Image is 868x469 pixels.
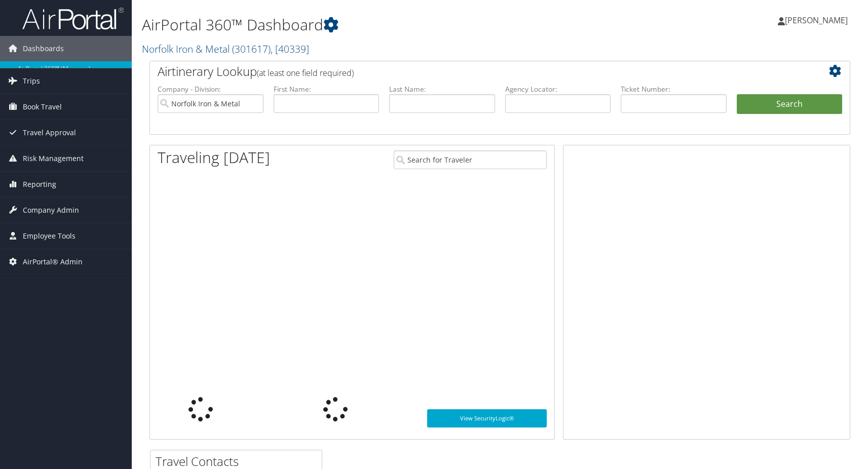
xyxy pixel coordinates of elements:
input: Search for Traveler [394,150,547,169]
button: Search [737,94,843,114]
span: (at least one field required) [257,67,354,79]
span: Reporting [23,172,56,197]
span: Travel Approval [23,120,76,145]
span: Trips [23,68,40,94]
span: AirPortal® Admin [23,249,83,275]
a: View SecurityLogic® [427,409,547,427]
h2: Airtinerary Lookup [158,63,784,80]
a: [PERSON_NAME] [778,5,858,35]
label: Company - Division: [158,84,263,94]
img: airportal-logo.png [22,7,124,30]
span: Book Travel [23,94,62,120]
label: Ticket Number: [621,84,727,94]
label: First Name: [274,84,380,94]
h1: Traveling [DATE] [158,147,270,168]
span: [PERSON_NAME] [785,15,848,26]
label: Agency Locator: [505,84,611,94]
span: Company Admin [23,198,79,223]
span: Employee Tools [23,223,76,249]
h1: AirPortal 360™ Dashboard [142,14,619,35]
span: ( 301617 ) [232,42,271,56]
span: , [ 40339 ] [271,42,309,56]
span: Risk Management [23,146,84,171]
span: Dashboards [23,36,64,61]
label: Last Name: [389,84,495,94]
a: Norfolk Iron & Metal [142,42,309,56]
